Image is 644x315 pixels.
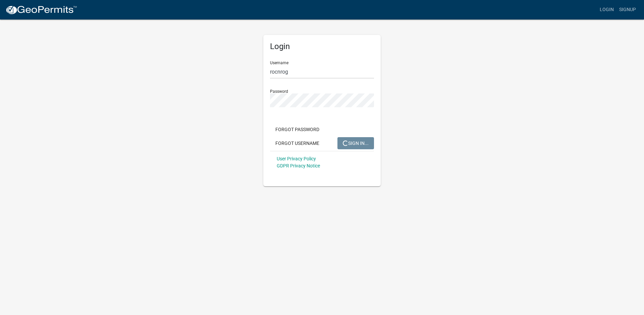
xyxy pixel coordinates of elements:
button: SIGN IN... [337,137,374,149]
h5: Login [270,42,374,51]
a: GDPR Privacy Notice [277,163,320,168]
a: Login [597,3,616,16]
a: User Privacy Policy [277,156,316,161]
button: Forgot Username [270,137,325,149]
button: Forgot Password [270,123,325,135]
a: Signup [616,3,639,16]
span: SIGN IN... [343,140,369,146]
